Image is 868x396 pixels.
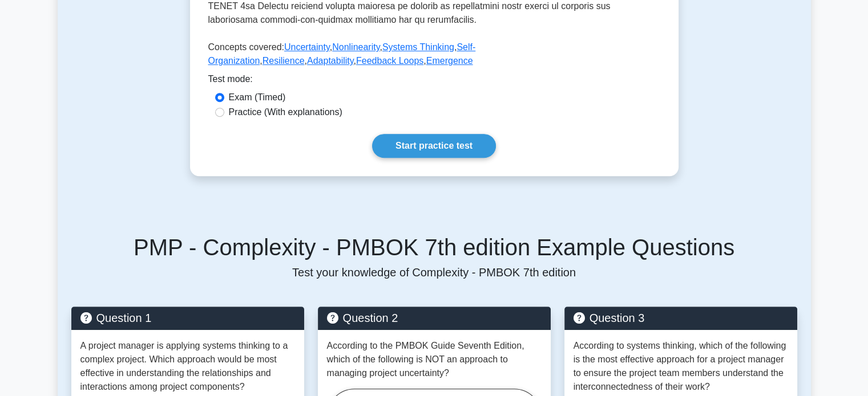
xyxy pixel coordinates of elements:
a: Resilience [263,56,305,66]
a: Emergence [426,56,473,66]
a: Nonlinearity [332,42,380,52]
h5: Question 1 [80,311,295,325]
a: Systems Thinking [382,42,454,52]
p: Test your knowledge of Complexity - PMBOK 7th edition [71,266,797,279]
p: Concepts covered: , , , , , , , [208,40,660,72]
a: Uncertainty [284,42,330,52]
a: Feedback Loops [356,56,423,66]
p: A project manager is applying systems thinking to a complex project. Which approach would be most... [80,339,295,394]
h5: Question 3 [574,311,788,325]
h5: PMP - Complexity - PMBOK 7th edition Example Questions [71,234,797,261]
label: Practice (With explanations) [229,105,342,119]
a: Adaptability [307,56,354,66]
p: According to systems thinking, which of the following is the most effective approach for a projec... [574,339,788,394]
div: Test mode: [208,72,660,91]
a: Start practice test [372,134,496,158]
p: According to the PMBOK Guide Seventh Edition, which of the following is NOT an approach to managi... [327,339,542,380]
h5: Question 2 [327,311,542,325]
label: Exam (Timed) [229,91,286,104]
